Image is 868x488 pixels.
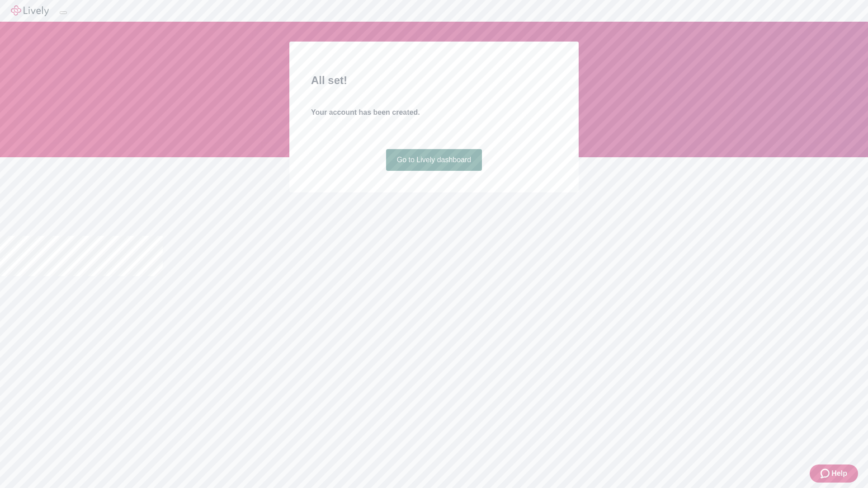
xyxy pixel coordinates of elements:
[386,149,482,171] a: Go to Lively dashboard
[311,72,557,89] h2: All set!
[60,11,67,14] button: Log out
[11,5,49,16] img: Lively
[821,468,831,479] svg: Zendesk support icon
[831,468,847,479] span: Help
[810,465,858,483] button: Zendesk support iconHelp
[311,107,557,118] h4: Your account has been created.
